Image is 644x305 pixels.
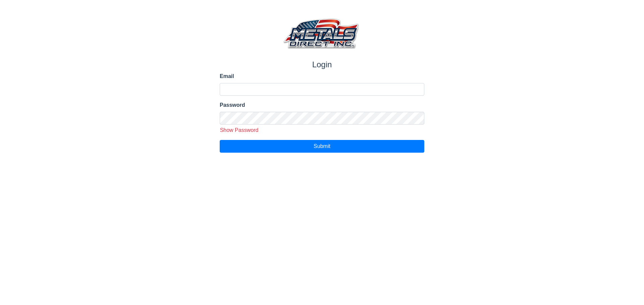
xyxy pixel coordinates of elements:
button: Show Password [217,126,261,135]
h1: Login [220,60,424,70]
label: Email [220,72,424,80]
label: Password [220,101,424,109]
button: Submit [220,140,424,153]
span: Show Password [220,127,259,133]
span: Submit [314,143,330,149]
